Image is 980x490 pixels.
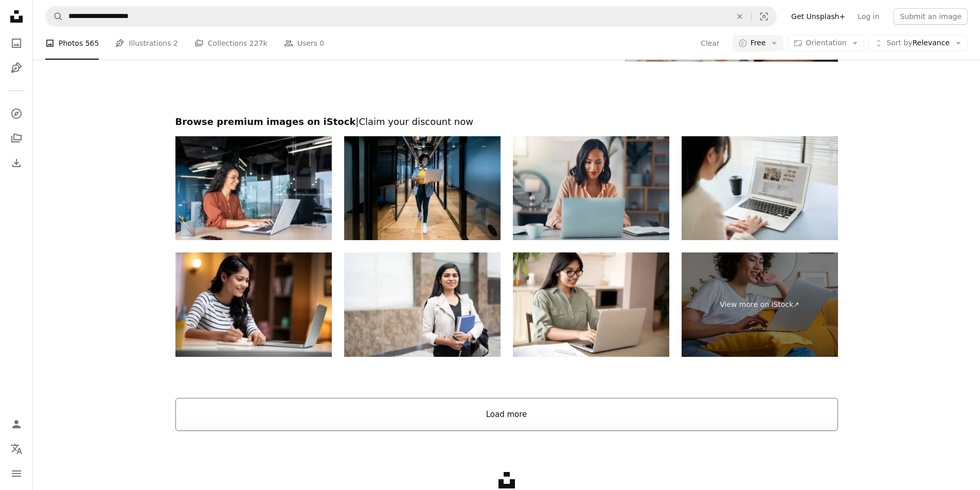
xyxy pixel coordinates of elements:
span: 227k [250,38,268,49]
span: 2 [173,38,178,49]
form: Find visuals sitewide [45,6,777,27]
button: Menu [6,463,27,484]
a: Log in [851,8,885,25]
a: Illustrations [6,58,27,78]
span: 0 [319,38,324,49]
button: Sort byRelevance [868,35,968,51]
img: Happy and smiling hispanic businesswoman typing on laptop, office worker with curly hair and glas... [175,136,332,241]
a: Users 0 [284,27,325,60]
a: Collections 227k [194,27,268,60]
a: Download History [6,153,27,173]
span: Sort by [886,39,912,47]
img: One Female Student [344,252,501,357]
button: Visual search [752,7,776,26]
a: Log in / Sign up [6,414,27,434]
img: Young man studying - stock photo [175,252,332,357]
a: Collections [6,128,27,149]
span: Relevance [886,38,950,48]
img: Asian women viewing real estate websites on a computer [682,136,838,241]
button: Load more [175,398,838,431]
button: Search Unsplash [46,7,63,26]
h2: Browse premium images on iStock [175,116,838,128]
img: Happy IT technician working at the office using her laptop [344,136,501,241]
a: Get Unsplash+ [785,8,851,25]
span: | Claim your discount now [355,116,473,127]
button: Free [733,35,784,51]
a: Explore [6,103,27,124]
span: Free [751,38,766,48]
button: Language [6,439,27,459]
a: Home — Unsplash [6,6,27,29]
span: Orientation [806,39,846,47]
button: Clear [700,35,720,51]
img: Smiling indian young adult woman wearing glasses typing on laptop computer working at home office... [513,252,669,357]
button: Submit an image [894,8,968,25]
button: Clear [728,7,751,26]
a: Illustrations 2 [115,27,177,60]
a: View more on iStock↗ [682,252,838,357]
img: Woman working on laptop online, checking emails and planning on the internet while sitting in an ... [513,136,669,241]
button: Orientation [788,35,864,51]
a: Photos [6,33,27,53]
